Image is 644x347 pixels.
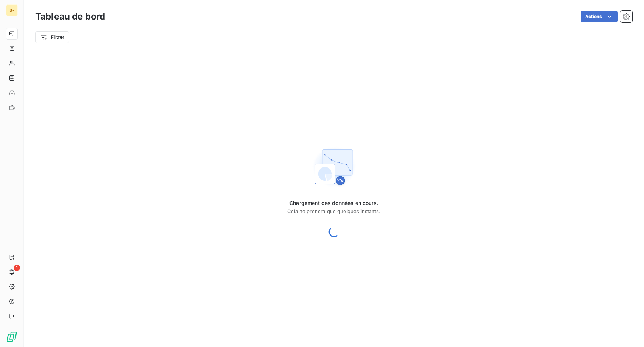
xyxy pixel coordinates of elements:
button: Filtrer [35,31,69,43]
button: Actions [581,11,618,22]
span: Cela ne prendra que quelques instants. [287,208,380,214]
div: S- [6,4,18,16]
h3: Tableau de bord [35,10,105,23]
span: 1 [14,265,20,271]
span: Chargement des données en cours. [287,199,380,207]
img: First time [310,144,357,191]
img: Logo LeanPay [6,331,18,343]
